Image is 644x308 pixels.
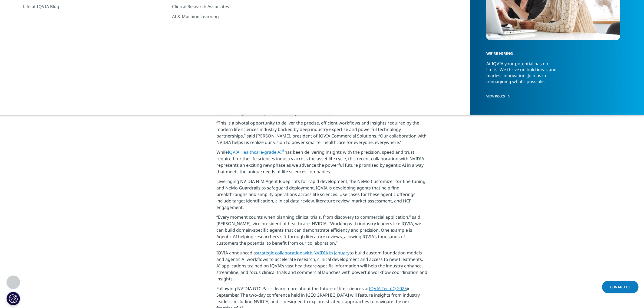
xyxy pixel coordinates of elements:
p: While has been delivering insights with the precision, speed and trust required for the life scie... [216,149,428,178]
button: Cookie Settings [6,292,20,305]
a: VIEW ROLES [486,94,620,99]
sup: ® [282,148,285,153]
a: strategic collaboration with NVIDIA in January [256,250,349,256]
a: Life at IQVIA Blog [23,4,160,9]
a: IQVIA Healthcare-grade AI® [228,149,285,155]
a: Clinical Research Associates [172,4,309,9]
span: Contact Us [610,285,630,289]
h5: WE'RE HIRING [486,42,613,61]
a: IQVIA TechIQ 2025 [369,286,407,291]
a: AI & Machine Learning [172,14,309,19]
a: Contact Us [602,281,639,293]
p: Leveraging NVIDIA NIM Agent Blueprints for rapid development, the NeMo Customizer for fine-tuning... [216,178,428,214]
p: “Every moment counts when planning clinical trials, from discovery to commercial application,” sa... [216,214,428,250]
p: At IQVIA your potential has no limits. We thrive on bold ideas and fearless innovation. Join us i... [486,61,561,89]
p: “This is a pivotal opportunity to deliver the precise, efficient workflows and insights required ... [216,120,428,149]
p: IQVIA announced a to build custom foundation models and agentic AI workflows to accelerate resear... [216,250,428,285]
